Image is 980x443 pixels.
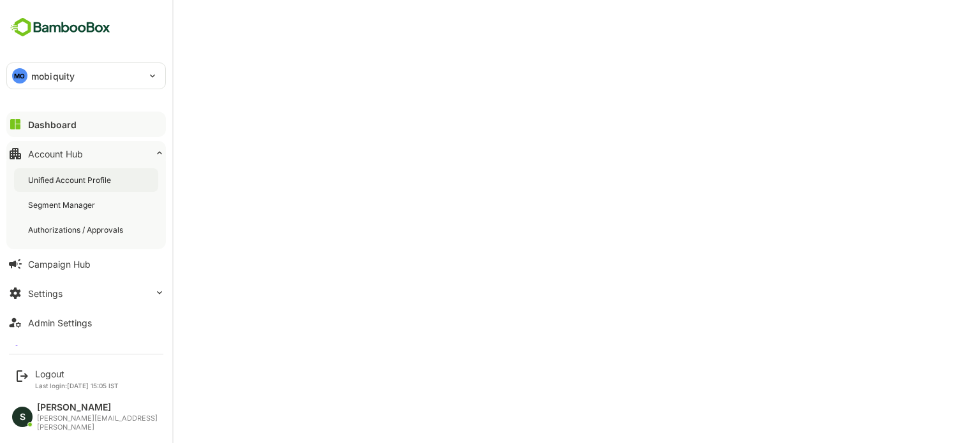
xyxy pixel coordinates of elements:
p: mobiquity [31,69,75,83]
button: Admin Settings [6,310,166,335]
div: Dashboard [28,119,77,130]
div: MOmobiquity [7,63,165,89]
div: Unified Account Profile [28,175,114,185]
div: [PERSON_NAME] [37,402,160,413]
div: S [12,407,33,427]
button: Dashboard [6,112,166,137]
div: Authorizations / Approvals [28,224,126,235]
div: MO [12,68,27,84]
div: Account Hub [28,149,83,159]
div: Admin Settings [28,317,92,328]
div: Settings [28,288,63,299]
button: Settings [6,280,166,306]
p: Last login: [DATE] 15:05 IST [35,382,119,389]
div: Segment Manager [28,200,98,210]
button: Account Hub [6,141,166,166]
div: [PERSON_NAME][EMAIL_ADDRESS][PERSON_NAME] [37,414,160,432]
img: BambooboxFullLogoMark.5f36c76dfaba33ec1ec1367b70bb1252.svg [6,15,114,40]
div: Logout [35,368,119,379]
button: Campaign Hub [6,251,166,277]
div: Campaign Hub [28,259,91,270]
